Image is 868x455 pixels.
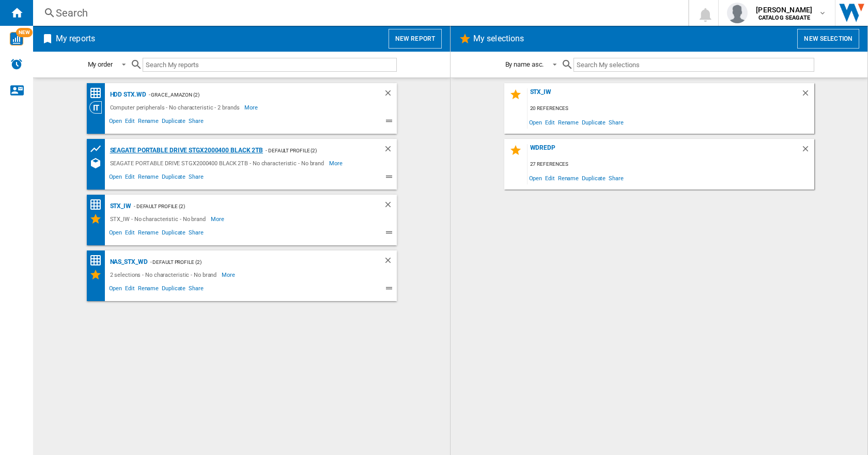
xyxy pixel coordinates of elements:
[136,284,160,296] span: Rename
[88,60,113,68] div: My order
[89,269,107,281] div: My Selections
[383,144,397,157] div: Delete
[131,200,363,213] div: - Default profile (2)
[160,172,187,184] span: Duplicate
[160,284,187,296] span: Duplicate
[143,58,397,72] input: Search My reports
[16,28,33,37] span: NEW
[556,115,580,129] span: Rename
[528,158,814,171] div: 27 references
[123,172,136,184] span: Edit
[263,144,362,157] div: - Default profile (2)
[160,116,187,129] span: Duplicate
[383,200,397,213] div: Delete
[107,213,211,225] div: STX_IW - No characteristic - No brand
[801,144,814,158] div: Delete
[123,284,136,296] span: Edit
[107,88,146,101] div: HDD STX.WD
[758,14,810,21] b: CATALOG SEAGATE
[556,171,580,185] span: Rename
[107,116,124,129] span: Open
[187,284,205,296] span: Share
[107,101,245,114] div: Computer peripherals - No characteristic - 2 brands
[89,87,107,100] div: Price Matrix
[89,198,107,211] div: Price Matrix
[107,157,330,169] div: SEAGATE PORTABLE DRIVE STGX2000400 BLACK 2TB - No characteristic - No brand
[107,228,124,240] span: Open
[528,144,801,158] div: WDRedP
[544,171,556,185] span: Edit
[727,3,748,23] img: profile.jpg
[797,29,859,49] button: New selection
[136,228,160,240] span: Rename
[89,143,107,155] div: Prices and No. offers by retailer graph
[574,58,814,72] input: Search My selections
[187,172,205,184] span: Share
[211,213,226,225] span: More
[544,115,556,129] span: Edit
[107,284,124,296] span: Open
[471,29,526,49] h2: My selections
[54,29,97,49] h2: My reports
[580,171,607,185] span: Duplicate
[107,200,131,213] div: STX_IW
[89,213,107,225] div: My Selections
[187,228,205,240] span: Share
[187,116,205,129] span: Share
[160,228,187,240] span: Duplicate
[146,88,363,101] div: - Grace_Amazon (2)
[107,256,148,269] div: NAS_STX_WD
[222,269,237,281] span: More
[528,115,544,129] span: Open
[244,101,259,114] span: More
[107,269,222,281] div: 2 selections - No characteristic - No brand
[123,228,136,240] span: Edit
[389,29,442,49] button: New report
[329,157,344,169] span: More
[383,256,397,269] div: Delete
[505,60,544,68] div: By name asc.
[89,254,107,267] div: Price Matrix
[89,157,107,169] div: References
[607,115,625,129] span: Share
[801,88,814,102] div: Delete
[10,58,23,70] img: alerts-logo.svg
[148,256,363,269] div: - Default profile (2)
[756,5,812,15] span: [PERSON_NAME]
[528,102,814,115] div: 20 references
[136,116,160,129] span: Rename
[607,171,625,185] span: Share
[107,144,263,157] div: SEAGATE PORTABLE DRIVE STGX2000400 BLACK 2TB
[56,6,661,20] div: Search
[123,116,136,129] span: Edit
[528,88,801,102] div: STX_IW
[528,171,544,185] span: Open
[89,101,107,114] div: Category View
[580,115,607,129] span: Duplicate
[10,32,23,45] img: wise-card.svg
[136,172,160,184] span: Rename
[107,172,124,184] span: Open
[383,88,397,101] div: Delete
